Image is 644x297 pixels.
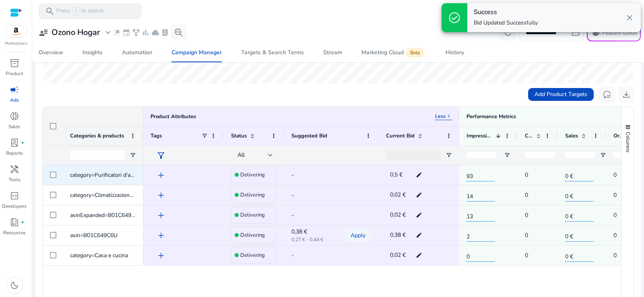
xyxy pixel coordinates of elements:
[474,19,538,27] p: Bid Updated Successfully
[386,132,415,139] span: Current Bid
[446,113,452,119] span: keyboard_arrow_left
[390,211,406,219] span: 0,02 €
[237,151,245,159] span: All
[45,6,55,16] span: search
[70,150,125,160] input: Categories & products Filter Input
[240,232,265,239] h4: Delivering
[621,90,631,99] span: download
[3,229,26,236] p: Resources
[345,229,372,242] button: Apply
[528,88,594,101] button: Add Product Targets
[535,90,587,98] span: Add Product Targets
[351,227,365,244] span: Apply
[5,41,27,47] p: Marketplace
[2,203,27,210] p: Developers
[565,208,593,222] span: 0 €
[52,28,100,37] h3: Ozono Hogar
[525,207,528,223] p: 0
[414,169,424,181] mat-icon: edit
[291,167,372,183] div: -
[466,208,495,222] span: 13
[10,281,19,290] span: dark_mode
[613,247,617,264] p: 0
[291,187,372,203] div: -
[602,90,612,99] span: reset_settings
[240,252,265,259] h4: Delivering
[613,167,617,183] p: 0
[70,231,118,239] span: asin=B01C649C6U
[171,25,187,41] button: search_insights
[72,7,79,16] span: /
[6,150,23,157] p: Reports
[525,247,528,264] p: 0
[291,229,332,234] p: 0,38 €
[241,50,304,55] div: Targets & Search Terms
[565,188,593,202] span: 0 €
[618,86,634,102] button: download
[103,28,113,37] span: expand_more
[466,113,516,120] div: Performance Metrics
[161,29,169,37] span: lab_profile
[10,191,19,201] span: code_blocks
[231,132,247,139] span: Status
[70,191,173,199] span: category=Climatizzazione e riscaldamento
[10,85,19,94] span: campaign
[600,152,606,158] button: Open Filter Menu
[156,211,166,220] span: add
[156,170,166,180] span: add
[174,28,184,37] span: search_insights
[625,13,634,23] span: close
[156,151,166,160] span: filter_alt
[390,191,406,199] span: 0,02 €
[448,11,461,24] span: check_circle
[361,49,426,56] div: Marketing Cloud
[446,50,464,55] div: History
[240,192,265,199] h4: Delivering
[291,247,372,264] div: -
[525,132,533,139] span: Clicks
[405,48,425,57] span: Beta
[151,132,162,139] span: Tags
[291,132,327,139] span: Suggested Bid
[466,188,495,202] span: 14
[446,152,452,158] button: Open Filter Menu
[10,164,19,174] span: handyman
[83,50,103,55] div: Insights
[122,50,152,55] div: Automation
[291,207,372,223] div: -
[390,251,406,259] span: 0,02 €
[10,96,19,104] p: Ads
[435,113,446,119] p: Less
[525,227,528,244] p: 0
[70,211,142,219] span: asinExpanded=B01C649C6U
[591,28,601,37] span: school
[130,152,136,158] button: Open Filter Menu
[466,228,495,242] span: 2
[240,212,265,219] h4: Delivering
[10,111,19,121] span: donut_small
[39,50,63,55] div: Overview
[503,28,513,37] span: refresh
[565,248,593,262] span: 0 €
[613,132,625,139] span: Orders
[504,152,510,158] button: Open Filter Menu
[156,231,166,240] span: add
[6,70,23,77] p: Product
[613,207,617,223] p: 0
[70,132,124,139] span: Categories & products
[323,50,342,55] div: Stream
[565,228,593,242] span: 0 €
[565,132,578,139] span: Sales
[156,251,166,260] span: add
[8,123,20,130] p: Sales
[624,132,632,152] span: Columns
[414,229,424,241] mat-icon: edit
[21,221,24,224] span: fiber_manual_record
[10,138,19,147] span: lab_profile
[414,209,424,221] mat-icon: edit
[132,29,140,37] span: family_history
[5,25,27,37] img: amazon.svg
[414,189,424,201] mat-icon: edit
[142,29,150,37] span: bar_chart
[39,28,48,37] span: user_attributes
